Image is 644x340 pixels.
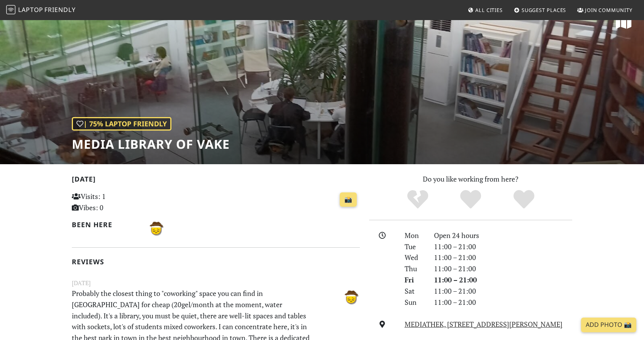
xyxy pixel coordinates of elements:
[400,263,429,274] div: Thu
[67,278,364,288] small: [DATE]
[44,5,75,14] span: Friendly
[146,219,165,238] img: 3609-basel.jpg
[72,258,360,266] h2: Reviews
[464,3,506,17] a: All Cities
[341,291,360,301] span: Basel B
[475,7,503,14] span: All Cities
[18,5,43,14] span: Laptop
[146,223,165,232] span: Basel B
[72,191,162,213] p: Visits: 1 Vibes: 0
[429,252,577,263] div: 11:00 – 21:00
[6,5,15,14] img: LaptopFriendly
[429,241,577,252] div: 11:00 – 21:00
[391,189,444,210] div: No
[340,192,357,207] a: 📸
[429,263,577,274] div: 11:00 – 21:00
[522,7,566,14] span: Suggest Places
[400,252,429,263] div: Wed
[341,288,360,306] img: 3609-basel.jpg
[400,297,429,308] div: Sun
[429,286,577,297] div: 11:00 – 21:00
[429,230,577,241] div: Open 24 hours
[405,320,563,329] a: MEDIATHEK, [STREET_ADDRESS][PERSON_NAME]
[72,117,171,131] div: | 75% Laptop Friendly
[585,7,632,14] span: Join Community
[429,274,577,286] div: 11:00 – 21:00
[6,3,76,17] a: LaptopFriendly LaptopFriendly
[444,189,497,210] div: Yes
[511,3,569,17] a: Suggest Places
[72,137,230,151] h1: Media library of Vake
[72,221,137,229] h2: Been here
[574,3,636,17] a: Join Community
[400,230,429,241] div: Mon
[497,189,551,210] div: Definitely!
[400,286,429,297] div: Sat
[369,173,572,185] p: Do you like working from here?
[72,175,360,186] h2: [DATE]
[429,297,577,308] div: 11:00 – 21:00
[400,241,429,252] div: Tue
[400,274,429,286] div: Fri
